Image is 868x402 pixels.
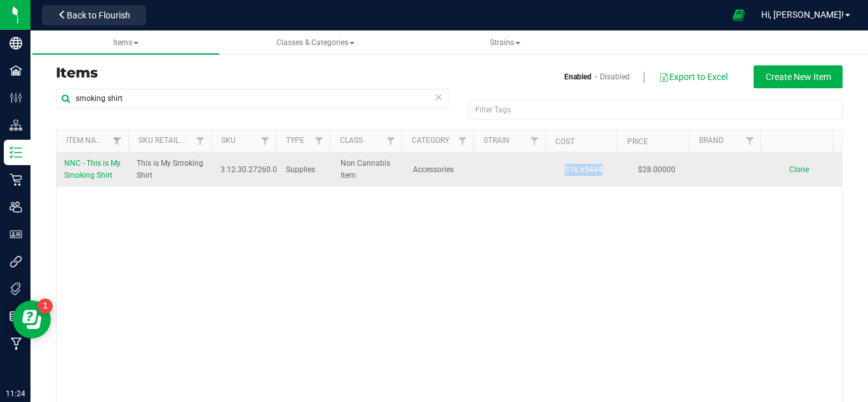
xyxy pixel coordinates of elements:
[766,72,831,82] span: Create New Item
[452,130,473,152] a: Filter
[10,146,22,159] inline-svg: Inventory
[255,130,276,152] a: Filter
[10,283,22,295] inline-svg: Tags
[190,130,211,152] a: Filter
[10,64,22,77] inline-svg: Facilities
[56,89,449,108] input: Search Item Name, SKU Retail Name, or Part Number
[13,300,51,338] iframe: Resource center
[555,137,574,146] a: Cost
[564,71,592,83] a: Enabled
[64,159,121,180] span: NNC - This is My Smoking Shirt
[524,130,545,152] a: Filter
[276,38,355,47] span: Classes & Categories
[220,164,277,176] span: 3.12.30.27260.0
[789,165,822,174] a: Clone
[490,38,520,47] span: Strains
[10,201,22,213] inline-svg: Users
[413,164,470,176] span: Accessories
[10,91,22,104] inline-svg: Configuration
[221,136,236,145] a: SKU
[724,3,753,27] span: Open Ecommerce Menu
[37,298,53,314] iframe: Resource center unread badge
[10,119,22,131] inline-svg: Distribution
[66,136,121,145] a: Item Name
[381,130,402,152] a: Filter
[754,65,843,88] button: Create New Item
[10,228,22,241] inline-svg: User Roles
[10,337,22,350] inline-svg: Manufacturing
[761,10,844,20] span: Hi, [PERSON_NAME]!
[412,136,449,145] a: Category
[600,71,630,83] a: Disabled
[740,130,761,152] a: Filter
[113,38,139,47] span: Items
[286,164,325,176] span: Supplies
[658,66,728,88] button: Export to Excel
[308,130,329,152] a: Filter
[137,157,205,182] span: This is My Smoking Shirt
[286,136,304,145] a: Type
[484,136,510,145] a: Strain
[632,161,682,179] span: $28.00000
[64,157,121,182] a: NNC - This is My Smoking Shirt
[56,65,440,81] h3: Items
[789,165,809,174] span: Clone
[627,137,648,146] a: Price
[42,5,146,25] button: Back to Flourish
[10,173,22,186] inline-svg: Retail
[67,10,130,20] span: Back to Flourish
[139,136,234,145] a: Sku Retail Display Name
[107,130,128,152] a: Filter
[10,37,22,50] inline-svg: Company
[559,161,609,179] span: $16.65444
[341,157,398,182] span: Non Cannabis Item
[434,89,443,105] span: Clear
[699,136,724,145] a: Brand
[10,255,22,268] inline-svg: Integrations
[340,136,363,145] a: Class
[10,310,22,323] inline-svg: Reports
